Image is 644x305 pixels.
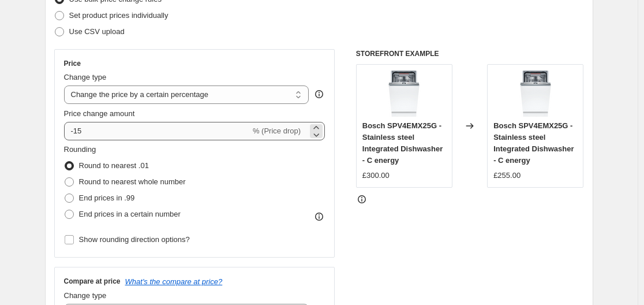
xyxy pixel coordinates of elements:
img: frame_13_-_2024-05-30t130738.856_80x.png [381,70,427,117]
span: End prices in .99 [79,194,135,202]
span: Change type [64,73,107,81]
div: £255.00 [493,170,521,181]
span: Change type [64,291,107,300]
input: -15 [64,122,250,140]
span: Rounding [64,145,96,154]
span: Round to nearest whole number [79,177,186,186]
span: Bosch SPV4EMX25G - Stainless steel Integrated Dishwasher - C energy [362,121,443,165]
h3: Compare at price [64,277,121,286]
span: Show rounding direction options? [79,235,190,244]
span: Use CSV upload [69,27,125,36]
span: % (Price drop) [253,127,301,135]
span: Price change amount [64,109,135,118]
h3: Price [64,59,81,68]
span: End prices in a certain number [79,210,181,218]
h6: STOREFRONT EXAMPLE [356,49,584,58]
span: Set product prices individually [69,11,169,20]
div: help [313,88,325,100]
span: Round to nearest .01 [79,161,149,170]
img: frame_13_-_2024-05-30t130738.856_80x.png [512,70,559,117]
span: Bosch SPV4EMX25G - Stainless steel Integrated Dishwasher - C energy [493,121,574,165]
div: £300.00 [362,170,390,181]
button: What's the compare at price? [125,277,223,286]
